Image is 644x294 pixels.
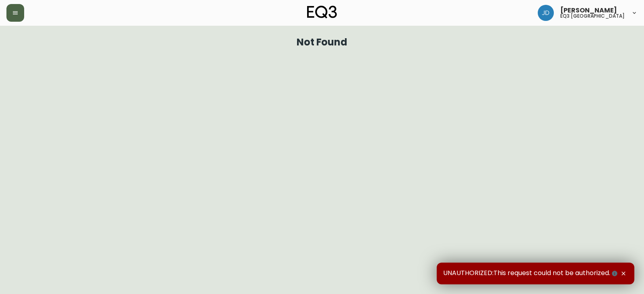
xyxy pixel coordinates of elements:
[297,39,348,46] h1: Not Found
[443,269,619,278] span: UNAUTHORIZED:This request could not be authorized.
[560,7,617,14] span: [PERSON_NAME]
[307,6,337,19] img: logo
[560,14,625,19] h5: eq3 [GEOGRAPHIC_DATA]
[538,5,554,21] img: 7c567ac048721f22e158fd313f7f0981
